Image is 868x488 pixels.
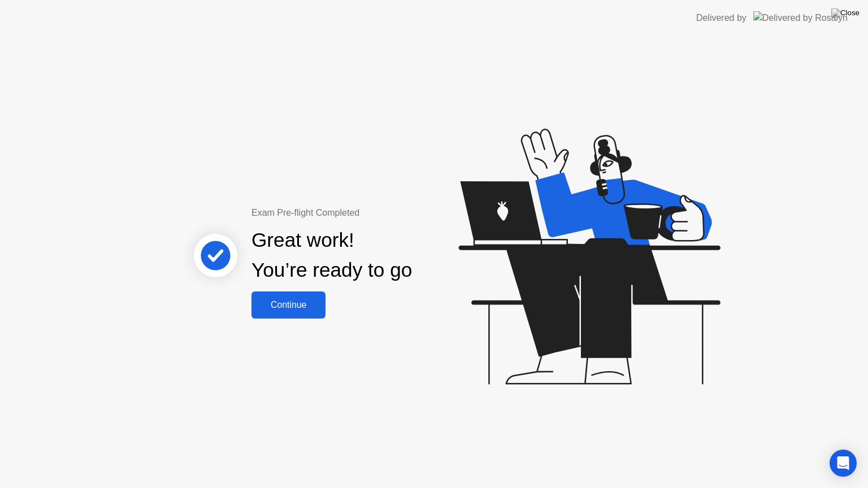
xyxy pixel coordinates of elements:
[696,11,747,25] div: Delivered by
[830,450,857,477] div: Open Intercom Messenger
[251,225,412,285] div: Great work! You’re ready to go
[251,291,325,319] button: Continue
[251,206,485,220] div: Exam Pre-flight Completed
[831,8,860,18] img: Close
[753,11,848,24] img: Delivered by Rosalyn
[255,300,322,310] div: Continue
